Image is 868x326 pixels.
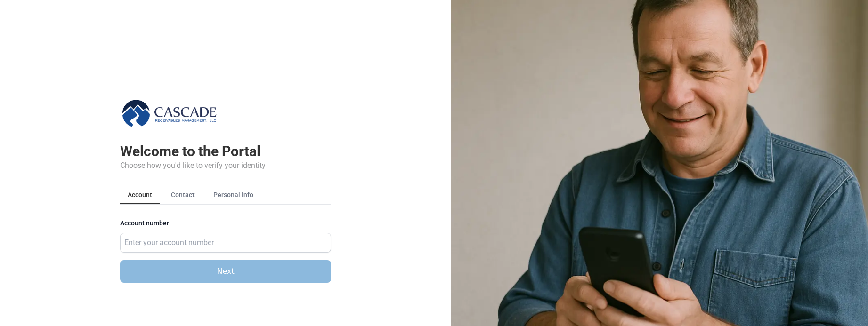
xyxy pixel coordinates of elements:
[206,186,261,204] button: Personal Info
[120,143,331,160] div: Welcome to the Portal
[120,160,331,171] div: Choose how you'd like to verify your identity
[120,220,331,231] label: Account number
[120,186,160,204] button: Account
[120,233,331,253] input: Enter your account number
[120,260,331,283] button: Next
[163,186,202,204] button: Contact
[120,98,219,128] img: Cascade Receivables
